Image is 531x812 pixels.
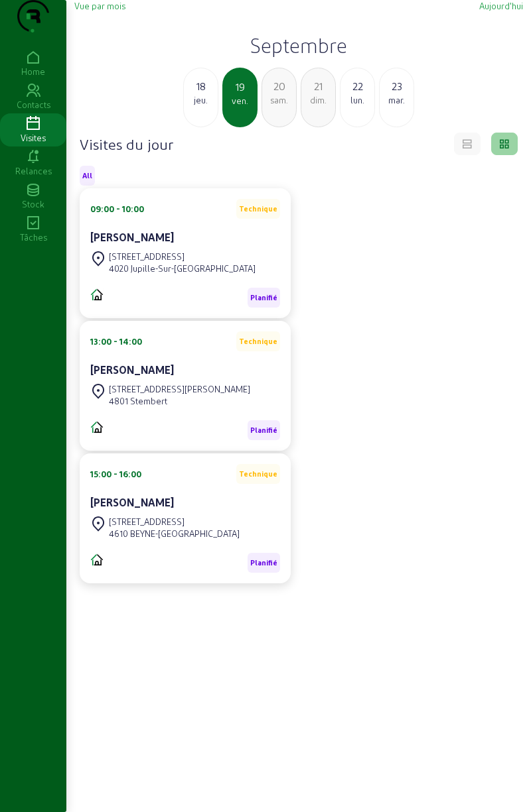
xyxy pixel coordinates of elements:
div: sam. [262,94,296,106]
div: 13:00 - 14:00 [90,335,142,347]
div: 21 [301,78,335,94]
span: All [82,171,92,180]
div: ven. [224,95,256,107]
div: lun. [341,94,374,106]
h2: Septembre [74,33,523,57]
cam-card-title: [PERSON_NAME] [90,496,174,508]
img: CIME [90,420,104,434]
div: 18 [184,78,218,94]
div: 19 [224,79,256,95]
span: Technique [239,337,277,346]
div: [STREET_ADDRESS] [109,516,240,528]
div: 15:00 - 16:00 [90,468,141,480]
span: Technique [239,469,277,479]
div: 4610 BEYNE-[GEOGRAPHIC_DATA] [109,528,240,540]
span: Vue par mois [74,1,125,11]
cam-card-title: [PERSON_NAME] [90,231,174,243]
span: Technique [239,204,277,213]
span: Planifié [250,293,277,302]
div: [STREET_ADDRESS] [109,251,256,262]
div: 4801 Stembert [109,395,250,407]
div: 4020 Jupille-Sur-[GEOGRAPHIC_DATA] [109,262,256,274]
div: 22 [341,78,374,94]
h4: Visites du jour [80,135,173,153]
span: Aujourd'hui [479,1,523,11]
span: Planifié [250,426,277,435]
div: 20 [262,78,296,94]
img: CIME [90,288,104,301]
div: [STREET_ADDRESS][PERSON_NAME] [109,383,250,395]
div: 23 [380,78,414,94]
div: dim. [301,94,335,106]
span: Planifié [250,558,277,567]
img: CIME [90,553,104,566]
div: jeu. [184,94,218,106]
div: mar. [380,94,414,106]
div: 09:00 - 10:00 [90,203,144,215]
cam-card-title: [PERSON_NAME] [90,363,174,376]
